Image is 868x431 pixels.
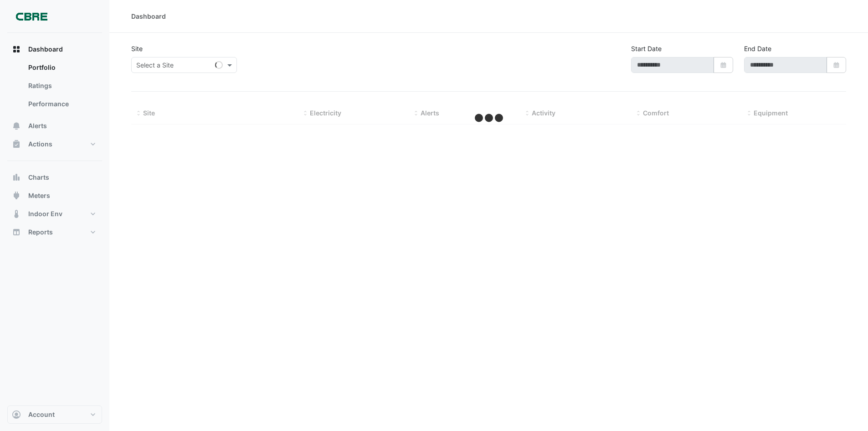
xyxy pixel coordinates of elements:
[7,168,102,187] button: Charts
[21,77,102,95] a: Ratings
[12,121,21,130] app-icon: Alerts
[21,95,102,113] a: Performance
[21,58,102,77] a: Portfolio
[7,40,102,58] button: Dashboard
[28,209,62,218] span: Indoor Env
[28,140,52,149] span: Actions
[643,109,669,117] span: Comfort
[7,117,102,135] button: Alerts
[310,109,341,117] span: Electricity
[532,109,555,117] span: Activity
[28,191,50,200] span: Meters
[7,135,102,153] button: Actions
[12,45,21,54] app-icon: Dashboard
[7,223,102,241] button: Reports
[744,44,771,53] label: End Date
[12,209,21,218] app-icon: Indoor Env
[631,44,662,53] label: Start Date
[421,109,439,117] span: Alerts
[131,11,166,21] div: Dashboard
[28,121,47,130] span: Alerts
[12,191,21,200] app-icon: Meters
[7,205,102,223] button: Indoor Env
[12,140,21,149] app-icon: Actions
[131,44,143,53] label: Site
[7,405,102,424] button: Account
[7,58,102,117] div: Dashboard
[12,173,21,182] app-icon: Charts
[28,45,63,54] span: Dashboard
[7,187,102,205] button: Meters
[11,7,52,26] img: Company Logo
[28,228,53,237] span: Reports
[28,173,49,182] span: Charts
[754,109,788,117] span: Equipment
[12,228,21,237] app-icon: Reports
[28,410,55,419] span: Account
[143,109,155,117] span: Site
